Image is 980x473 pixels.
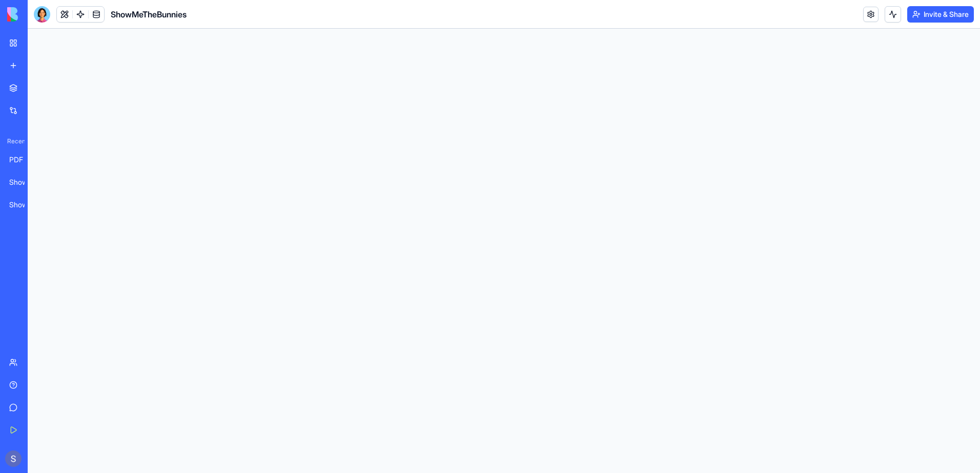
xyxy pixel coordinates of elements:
a: PDF Viewer [3,149,44,170]
img: ACg8ocJg4p_dPqjhSL03u1SIVTGQdpy5AIiJU7nt3TQW-L-gyDNKzg=s96-c [5,450,22,467]
span: ShowMeTheBunnies [111,8,187,20]
button: Invite & Share [907,6,974,23]
span: Recent [3,137,25,145]
img: logo [7,7,71,21]
div: ShowMeTheBunnies [9,177,38,187]
a: ShowMeTheBunnies [3,195,44,215]
a: ShowMeTheBunnies [3,172,44,192]
div: ShowMeTheBunnies [9,200,38,210]
div: PDF Viewer [9,155,38,165]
